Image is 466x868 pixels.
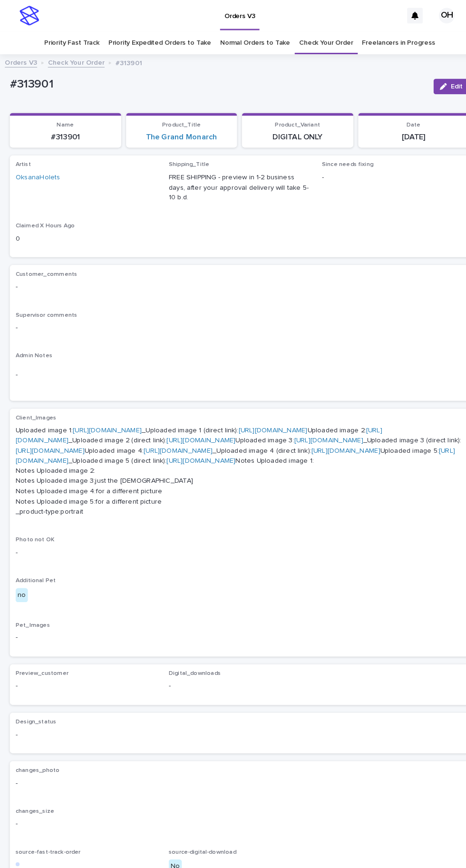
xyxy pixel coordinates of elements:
a: [URL][DOMAIN_NAME] [162,425,229,432]
p: [DATE] [354,129,451,138]
p: - [15,757,451,767]
span: Design_status [15,700,55,705]
span: source-fast-track-order [15,826,78,832]
span: Supervisor comments [15,304,75,310]
span: Pet_Images [15,605,49,611]
span: Claimed X Hours Ago [15,217,73,223]
span: Name [55,119,72,125]
div: OH [427,8,442,23]
a: Normal Orders to Take [214,30,282,53]
p: - [15,314,451,324]
a: Check Your Order [47,55,102,66]
span: Shipping_Title [164,157,204,163]
span: Preview_customer [15,653,67,658]
p: #313901 [15,129,112,138]
a: The Grand Monarch [142,129,211,138]
span: Digital_downloads [164,653,214,658]
a: [URL][DOMAIN_NAME] [303,435,370,442]
a: [URL][DOMAIN_NAME] [162,445,229,452]
p: DIGITAL ONLY [241,129,338,138]
span: Since needs fixing [313,157,363,163]
span: Customer_comments [15,264,75,270]
p: - [164,663,301,673]
a: Freelancers in Progress [352,30,423,53]
span: changes_photo [15,747,58,752]
div: No [164,836,177,850]
a: Priority Expedited Orders to Take [105,30,205,53]
div: no [15,572,27,586]
button: Edit [422,77,456,92]
p: - [15,533,451,543]
span: Artist [15,157,30,163]
a: [URL][DOMAIN_NAME] [232,415,299,422]
p: - [15,710,153,720]
p: Uploaded image 1: _Uploaded image 1 (direct link): Uploaded image 2: _Uploaded image 2 (direct li... [15,414,451,503]
p: - [15,360,451,370]
img: stacker-logo-s-only.png [19,6,38,25]
a: [URL][DOMAIN_NAME] [71,415,138,422]
a: [URL][DOMAIN_NAME] [140,435,207,442]
p: - [15,797,451,807]
span: Client_Images [15,404,55,410]
span: Additional Pet [15,562,54,568]
span: Admin Notes [15,343,51,349]
p: - [15,274,451,284]
a: [URL][DOMAIN_NAME] [286,425,353,432]
span: changes_size [15,787,53,792]
span: Product_Title [158,119,195,125]
p: - [15,663,153,673]
a: Orders V3 [5,55,36,66]
span: Photo not OK [15,522,53,528]
span: Date [396,119,409,125]
a: [URL][DOMAIN_NAME] [15,435,443,452]
span: Product_Variant [268,119,311,125]
a: [URL][DOMAIN_NAME] [15,435,82,442]
a: OksanaHolets [15,168,58,178]
p: #313901 [10,75,414,89]
p: FREE SHIPPING - preview in 1-2 business days, after your approval delivery will take 5-10 b.d. [164,168,301,197]
p: - [15,615,451,625]
p: - [313,168,451,178]
a: Check Your Order [291,30,344,53]
p: #313901 [112,55,138,66]
span: source-digital-download [164,826,230,832]
span: Edit [438,81,450,88]
p: 0 [15,227,153,237]
a: Priority Fast Track [43,30,97,53]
